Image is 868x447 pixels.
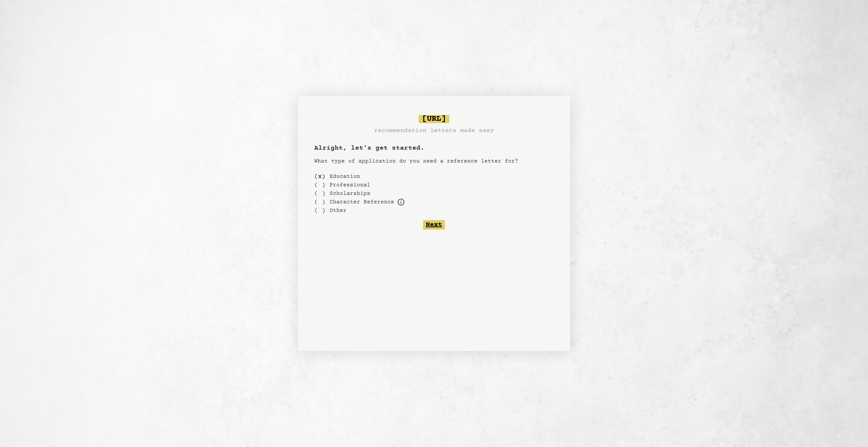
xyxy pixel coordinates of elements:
label: Professional [330,181,370,189]
span: [URL] [419,115,449,123]
p: What type of application do you need a reference letter for? [314,157,554,165]
label: Other [330,206,347,215]
div: ( ) [314,198,325,206]
button: Next [423,220,445,230]
label: For example, loans, housing applications, parole, professional certification, etc. [330,198,394,206]
label: Scholarships [330,189,370,198]
h1: Alright, let's get started. [314,144,554,153]
div: ( ) [314,189,325,198]
div: ( x ) [314,172,325,181]
div: ( ) [314,206,325,215]
label: Education [330,172,360,181]
h3: recommendation letters made easy [374,126,494,135]
div: ( ) [314,181,325,189]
